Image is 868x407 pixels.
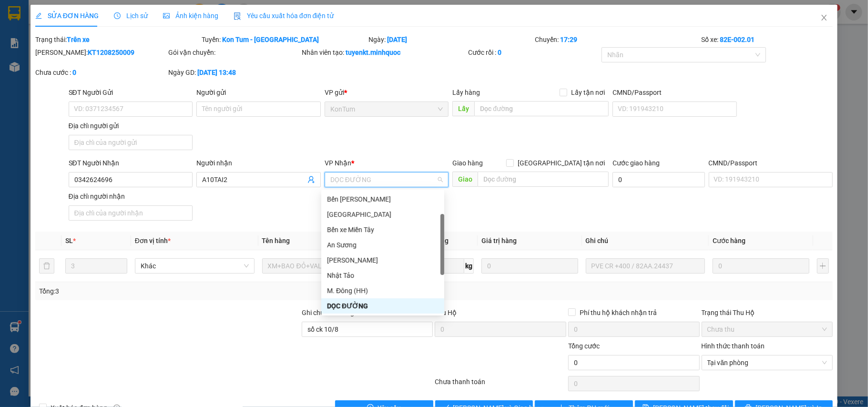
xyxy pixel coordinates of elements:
input: 0 [481,258,578,274]
button: Close [811,5,837,31]
input: VD: Bàn, Ghế [262,258,382,274]
input: Ghi chú đơn hàng [302,322,433,337]
span: Giao hàng [452,159,483,167]
span: picture [163,12,170,19]
b: 17:29 [560,36,577,43]
div: An Sương [321,237,444,253]
div: Chưa thanh toán [434,376,567,393]
span: Đơn vị tính [135,237,171,244]
button: plus [817,258,829,274]
div: Tuyến: [201,34,367,45]
b: [DATE] 13:48 [197,69,236,76]
div: DỌC ĐƯỜNG [327,301,439,311]
span: Giá trị hàng [481,237,517,244]
div: CMND/Passport [613,87,737,98]
div: Nhật Tảo [321,268,444,283]
div: Phổ Quang [321,253,444,268]
input: Cước giao hàng [613,172,705,187]
span: Tại văn phòng [707,356,827,370]
div: M. Đông (HH) [327,285,439,296]
span: Tổng cước [568,342,600,350]
span: clock-circle [114,12,121,19]
b: KT1208250009 [88,49,134,56]
input: Dọc đường [474,101,609,116]
span: KonTum [330,102,443,116]
b: Trên xe [67,36,90,43]
input: Địa chỉ của người nhận [69,205,193,221]
b: 0 [498,49,501,56]
span: Phí thu hộ khách nhận trả [576,307,661,318]
span: SỬA ĐƠN HÀNG [35,12,99,20]
div: [PERSON_NAME] [327,255,439,265]
label: Ghi chú đơn hàng [302,309,354,316]
b: 82E-002.01 [720,36,755,43]
span: user-add [307,176,315,183]
span: kg [464,258,474,274]
span: SL [65,237,73,244]
div: Địa chỉ người gửi [69,121,193,131]
div: Trạng thái: [34,34,201,45]
button: delete [39,258,54,274]
span: Cước hàng [713,237,745,244]
label: Cước giao hàng [613,159,660,167]
div: Người nhận [196,158,321,168]
div: Chưa cước : [35,67,167,78]
span: Lấy hàng [452,89,480,96]
div: Người gửi [196,87,321,98]
th: Ghi chú [582,232,709,250]
b: [DATE] [387,36,407,43]
span: Yêu cầu xuất hóa đơn điện tử [234,12,334,20]
span: DỌC ĐƯỜNG [330,173,443,187]
div: Ngày GD: [168,67,300,78]
div: DỌC ĐƯỜNG [321,298,444,314]
div: Bến xe Miền Tây [327,224,439,235]
div: Nhân viên tạo: [302,47,466,58]
span: close [820,14,828,21]
span: VP Nhận [325,159,351,167]
span: Lấy tận nơi [567,87,609,98]
div: VP gửi [325,87,449,98]
div: SĐT Người Nhận [69,158,193,168]
span: Ảnh kiện hàng [163,12,218,20]
b: tuyenkt.minhquoc [346,49,400,56]
div: Chuyến: [534,34,700,45]
div: CMND/Passport [709,158,833,168]
span: Chưa thu [707,322,827,336]
span: Tên hàng [262,237,290,244]
span: Thu Hộ [435,309,457,316]
div: Địa chỉ người nhận [69,191,193,202]
img: icon [234,12,241,20]
div: SĐT Người Gửi [69,87,193,98]
div: Trạng thái Thu Hộ [702,307,833,318]
div: Gói vận chuyển: [168,47,300,58]
span: Giao [452,172,478,187]
div: Số xe: [701,34,834,45]
div: Nhật Tảo [327,270,439,281]
input: Dọc đường [478,172,609,187]
div: M. Đông (HH) [321,283,444,298]
span: Khác [141,259,249,273]
b: Kon Tum - [GEOGRAPHIC_DATA] [222,36,319,43]
div: Bến xe Miền Tây [321,222,444,237]
div: Bến Xe Ngọc Hồi [321,192,444,207]
div: [GEOGRAPHIC_DATA] [327,209,439,220]
span: Lấy [452,101,474,116]
span: [GEOGRAPHIC_DATA] tận nơi [514,158,609,168]
input: Ghi Chú [586,258,705,274]
b: 0 [72,69,76,76]
div: An Sương [327,240,439,250]
div: Ngày: [368,34,534,45]
input: Địa chỉ của người gửi [69,135,193,150]
div: [PERSON_NAME]: [35,47,167,58]
input: 0 [713,258,809,274]
div: Bến [PERSON_NAME] [327,194,439,204]
span: Lịch sử [114,12,148,20]
span: edit [35,12,42,19]
div: Cước rồi : [468,47,600,58]
div: Đà Nẵng [321,207,444,222]
div: Tổng: 3 [39,286,336,296]
label: Hình thức thanh toán [702,342,765,350]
